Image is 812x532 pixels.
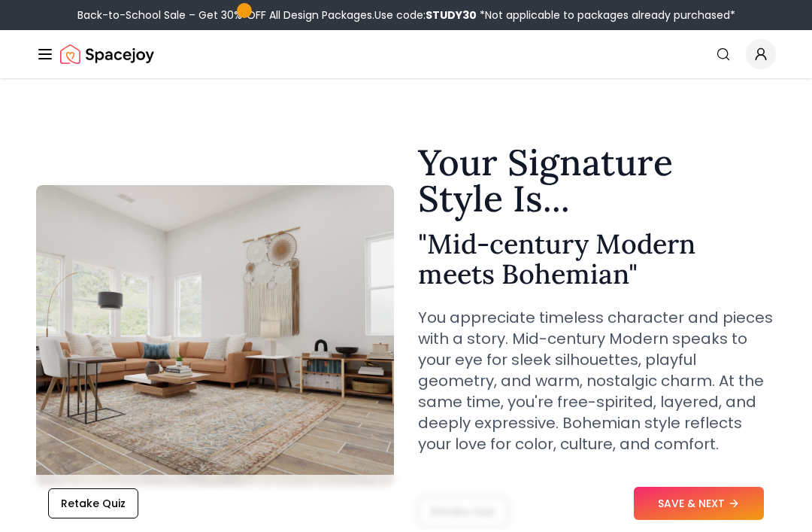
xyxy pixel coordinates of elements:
button: Retake Quiz [48,488,138,518]
img: Mid-century Modern meets Bohemian Style Example [36,185,394,486]
span: *Not applicable to packages already purchased* [477,8,735,23]
div: Back-to-School Sale – Get 30% OFF All Design Packages. [77,8,735,23]
p: You appreciate timeless character and pieces with a story. Mid-century Modern speaks to your eye ... [418,307,776,454]
button: SAVE & NEXT [634,487,764,520]
span: Use code: [374,8,477,23]
h1: Your Signature Style Is... [418,144,776,217]
nav: Global [36,30,776,78]
a: Spacejoy [60,39,154,69]
h2: " Mid-century Modern meets Bohemian " [418,229,776,289]
img: Spacejoy Logo [60,39,154,69]
b: STUDY30 [426,8,477,23]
